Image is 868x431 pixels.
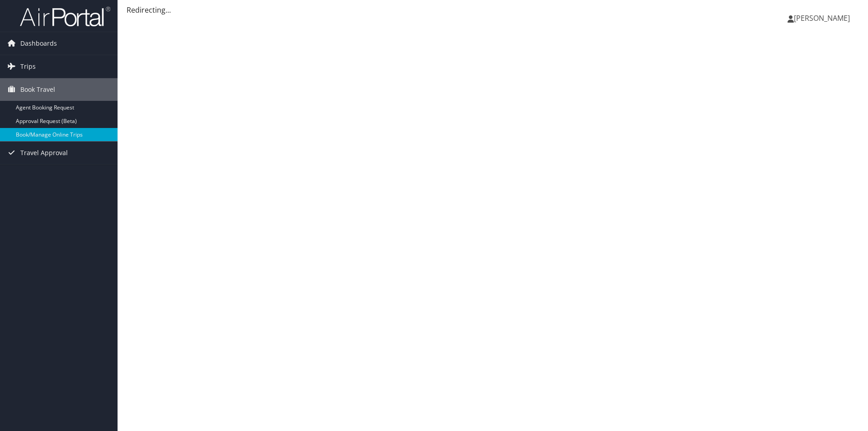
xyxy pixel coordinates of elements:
[788,5,859,32] a: [PERSON_NAME]
[20,55,36,78] span: Trips
[20,6,110,27] img: airportal-logo.png
[127,5,859,15] div: Redirecting...
[794,13,850,23] span: [PERSON_NAME]
[20,78,55,101] span: Book Travel
[20,32,57,55] span: Dashboards
[20,142,68,164] span: Travel Approval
